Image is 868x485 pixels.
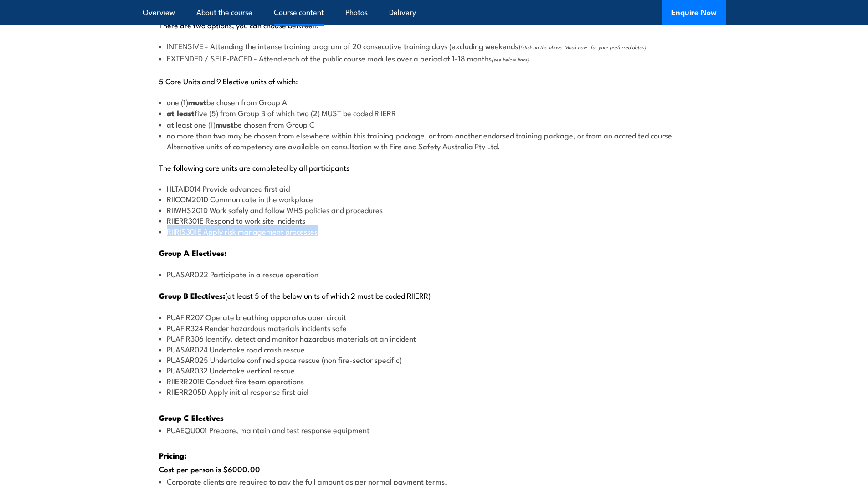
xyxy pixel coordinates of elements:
li: PUAFIR324 Render hazardous materials incidents safe [159,322,709,333]
strong: Group A Electives: [159,247,226,259]
p: The following core units are completed by all participants [159,163,709,172]
li: HLTAID014 Provide advanced first aid [159,183,709,194]
span: (click on the above "Book now" for your preferred dates) [520,43,646,51]
li: PUASAR024 Undertake road crash rescue [159,344,709,354]
li: EXTENDED / SELF-PACED - Attend each of the public course modules over a period of 1-18 months [159,53,709,65]
li: RIIERR201E Conduct fire team operations [159,376,709,386]
li: five (5) from Group B of which two (2) MUST be coded RIIERR [159,107,709,118]
p: 5 Core Units and 9 Elective units of which: [159,76,709,85]
li: PUASAR022 Participate in a rescue operation [159,269,709,279]
li: RIIERR301E Respond to work site incidents [159,215,709,225]
li: RIIRIS301E Apply risk management processes [159,226,709,236]
strong: Pricing: [159,449,186,461]
strong: at least [167,107,195,119]
strong: Group B Electives: [159,290,225,301]
p: There are two options, you can choose between: [159,20,709,29]
li: PUAFIR306 Identify, detect and monitor hazardous materials at an incident [159,333,709,343]
li: RIICOM201D Communicate in the workplace [159,194,709,204]
span: (see below links) [492,56,529,63]
li: RIIERR205D Apply initial response first aid [159,386,709,397]
li: PUASAR025 Undertake confined space rescue (non fire-sector specific) [159,354,709,365]
strong: must [216,118,234,130]
li: PUASAR032 Undertake vertical rescue [159,365,709,375]
li: at least one (1) be chosen from Group C [159,119,709,130]
li: one (1) be chosen from Group A [159,97,709,107]
p: (at least 5 of the below units of which 2 must be coded RIIERR) [159,291,709,300]
li: INTENSIVE - Attending the intense training program of 20 consecutive training days (excluding wee... [159,41,709,52]
li: no more than two may be chosen from elsewhere within this training package, or from another endor... [159,130,709,151]
strong: must [188,96,206,108]
li: RIIWHS201D Work safely and follow WHS policies and procedures [159,204,709,215]
li: PUAEQU001 Prepare, maintain and test response equipment [159,424,709,435]
li: PUAFIR207 Operate breathing apparatus open circuit [159,311,709,322]
strong: Group C Electives [159,412,224,424]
